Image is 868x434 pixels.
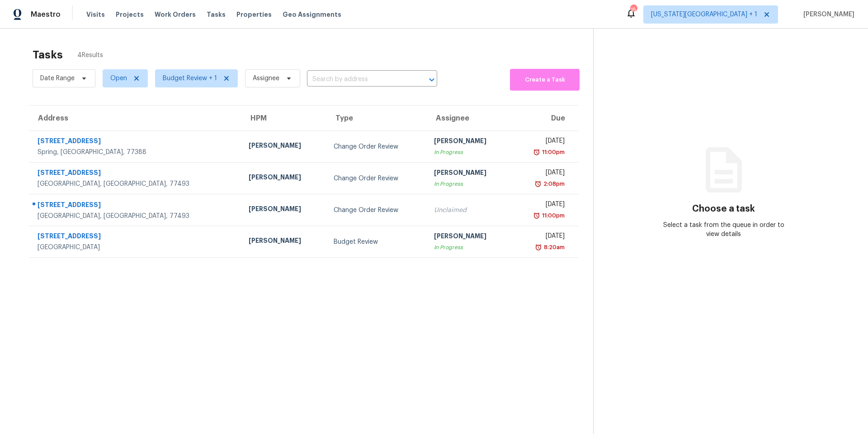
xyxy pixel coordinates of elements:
div: [PERSON_NAME] [249,173,319,184]
th: Address [29,106,241,131]
div: [PERSON_NAME] [434,136,505,148]
div: In Progress [434,243,505,252]
div: [PERSON_NAME] [249,236,319,247]
div: [PERSON_NAME] [249,141,319,152]
div: 8:20am [542,243,565,252]
div: Budget Review [334,237,420,246]
input: Search by address [307,72,412,87]
span: Assignee [253,74,279,83]
div: [STREET_ADDRESS] [38,168,234,179]
div: [GEOGRAPHIC_DATA], [GEOGRAPHIC_DATA], 77493 [38,179,234,188]
h2: Tasks [33,50,63,59]
div: Change Order Review [334,206,420,215]
span: Budget Review + 1 [163,74,217,83]
div: [DATE] [519,136,565,148]
div: [GEOGRAPHIC_DATA] [38,243,234,252]
div: [GEOGRAPHIC_DATA], [GEOGRAPHIC_DATA], 77493 [38,212,234,221]
div: In Progress [434,148,505,157]
div: Spring, [GEOGRAPHIC_DATA], 77388 [38,148,234,157]
th: Assignee [427,106,512,131]
span: Date Range [40,74,75,83]
th: HPM [241,106,326,131]
span: 4 Results [77,51,103,60]
img: Overdue Alarm Icon [534,179,542,188]
div: Select a task from the queue in order to view details [659,221,789,239]
div: [PERSON_NAME] [434,231,505,243]
span: Open [110,74,127,83]
div: [DATE] [519,231,565,243]
div: Unclaimed [434,206,505,215]
span: Projects [116,10,144,19]
span: Geo Assignments [283,10,341,19]
span: Work Orders [155,10,196,19]
div: [DATE] [519,200,565,211]
div: In Progress [434,179,505,188]
span: [US_STATE][GEOGRAPHIC_DATA] + 1 [651,10,757,19]
div: [STREET_ADDRESS] [38,136,234,148]
button: Create a Task [510,69,580,91]
div: [DATE] [519,168,565,179]
div: 11:00pm [540,148,565,157]
span: Create a Task [514,75,575,85]
span: Visits [86,10,105,19]
div: Change Order Review [334,142,420,151]
span: Properties [236,10,272,19]
th: Due [512,106,579,131]
img: Overdue Alarm Icon [533,148,540,157]
span: Tasks [207,11,226,18]
div: [STREET_ADDRESS] [38,231,234,243]
h3: Choose a task [692,204,755,213]
button: Open [425,73,438,86]
th: Type [326,106,427,131]
div: 15 [630,5,637,14]
div: Change Order Review [334,174,420,183]
div: 11:00pm [540,211,565,220]
div: 2:08pm [542,179,565,188]
img: Overdue Alarm Icon [533,211,540,220]
span: Maestro [31,10,61,19]
div: [PERSON_NAME] [249,204,319,216]
img: Overdue Alarm Icon [535,243,542,252]
span: [PERSON_NAME] [800,10,854,19]
div: [PERSON_NAME] [434,168,505,179]
div: [STREET_ADDRESS] [38,200,234,212]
